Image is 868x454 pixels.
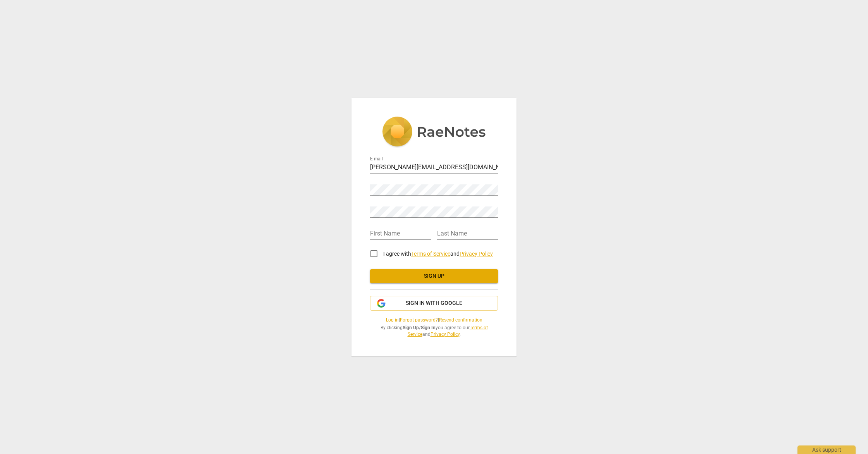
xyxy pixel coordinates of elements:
b: Sign Up [403,325,419,330]
img: 5ac2273c67554f335776073100b6d88f.svg [382,117,486,148]
a: Forgot password? [400,317,438,323]
button: Sign in with Google [370,296,498,311]
a: Terms of Service [411,251,450,257]
span: By clicking / you agree to our and . [370,325,498,337]
label: E-mail [370,157,383,162]
span: Sign in with Google [406,299,462,307]
a: Privacy Policy [460,251,493,257]
a: Terms of Service [408,325,488,337]
span: | | [370,317,498,323]
a: Log in [386,317,399,323]
span: I agree with and [383,251,493,257]
b: Sign In [421,325,436,330]
div: Ask support [797,445,856,454]
a: Resend confirmation [439,317,482,323]
button: Sign up [370,269,498,283]
span: Sign up [376,272,492,280]
a: Privacy Policy [431,332,460,337]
